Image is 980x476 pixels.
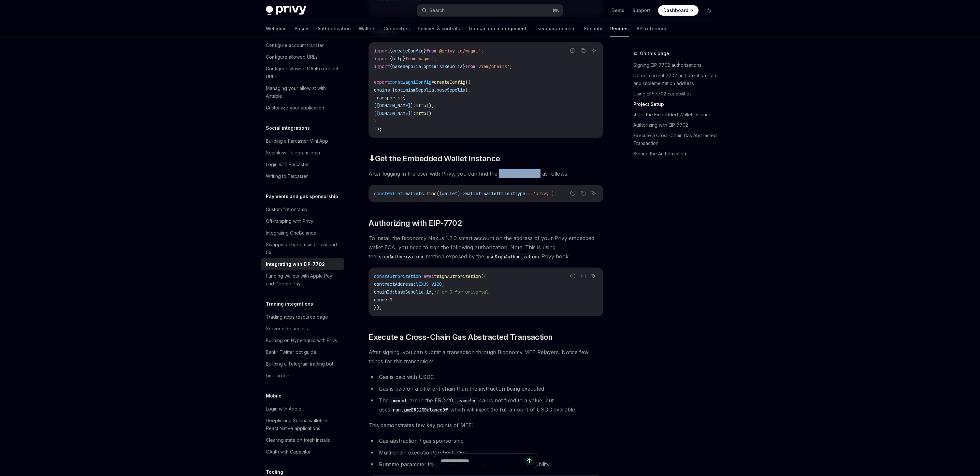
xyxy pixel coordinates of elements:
span: ⬇Get the Embedded Wallet Instance [368,153,500,164]
a: Building on Hyperliquid with Privy [261,335,344,346]
div: Custom fiat onramp [266,206,307,213]
span: . [424,191,426,196]
button: Copy the contents from the code block [579,46,587,55]
h5: Mobile [266,392,281,400]
code: signAuthorization [376,253,426,260]
a: Storing the Authorization [633,149,719,159]
span: ({ [465,79,470,85]
div: Search... [429,7,448,14]
a: Connectors [383,21,410,36]
span: , [434,87,437,93]
a: Policies & controls [418,21,460,36]
button: Report incorrect code [569,189,577,197]
div: Managing your allowlist with Airtable [266,84,340,100]
a: Funding wallets with Apple Pay and Google Pay [261,270,344,290]
span: { [390,64,392,69]
a: Configure allowed OAuth redirect URLs [261,63,344,82]
h5: Trading integrations [266,300,313,308]
code: transfer [453,397,479,404]
button: Ask AI [589,189,598,197]
h5: Social integrations [266,124,310,132]
span: transports: [374,95,403,101]
span: wallets [405,191,424,196]
span: createConfig [434,79,465,85]
a: Customize your application [261,102,344,114]
a: Execute a Cross-Chain Gas Abstracted Transaction [633,130,719,149]
span: . [481,191,483,196]
a: Login with Apple [261,403,344,415]
span: // or 0 for universal [434,289,489,295]
li: Gas abstraction / gas sponsorship [368,436,603,445]
a: Project Setup [633,99,719,109]
span: , [442,281,444,287]
span: 0 [390,297,392,303]
span: from [405,56,416,62]
a: Building a Telegram trading bot [261,358,344,370]
span: ({ [481,273,486,279]
button: Copy the contents from the code block [579,189,587,197]
span: import [374,56,390,62]
a: ⬇Get the Embedded Wallet Instance [633,109,719,120]
div: Login with Apple [266,405,301,413]
span: http [392,56,403,62]
button: Send message [525,456,534,465]
li: The arg in the ERC-20 call is not fixed to a value, but uses which will inject the full amount of... [368,396,603,414]
span: http [416,103,426,108]
span: signAuthorization [437,273,481,279]
span: wallet [465,191,481,196]
button: Toggle dark mode [704,5,714,16]
a: Basics [295,21,310,36]
span: chainId: [374,289,395,295]
span: export [374,79,390,85]
span: ], [465,87,470,93]
span: }); [374,305,382,310]
div: Building a Telegram trading bot [266,360,333,368]
span: } [463,64,465,69]
span: '@privy-io/wagmi' [437,48,481,54]
div: Building on Hyperliquid with Privy [266,337,338,344]
div: Server-side access [266,325,308,333]
span: Dashboard [663,7,688,14]
span: This demonstrates few key points of MEE: [368,421,603,430]
button: Report incorrect code [569,272,577,280]
a: Trading apps resource page [261,311,344,323]
div: Clearing state on fresh installs [266,436,330,444]
span: import [374,64,390,69]
span: optimismSepolia [395,87,434,93]
div: OAuth with Capacitor [266,448,311,456]
a: Bankr Twitter bot guide [261,346,344,358]
span: [[DOMAIN_NAME]]: [374,103,416,108]
span: walletClientType [483,191,525,196]
span: (), [426,103,434,108]
a: Wallets [359,21,376,36]
a: Swapping crypto using Privy and 0x [261,239,344,258]
span: Execute a Cross-Chain Gas Abstracted Transaction [368,332,553,342]
code: amount [389,397,410,404]
button: Report incorrect code [569,46,577,55]
a: Configure allowed URLs [261,51,344,63]
span: from [426,48,437,54]
span: { [390,48,392,54]
span: = [421,273,424,279]
div: Bankr Twitter bot guide [266,348,316,356]
div: Limit orders [266,372,291,380]
span: { [403,95,405,101]
div: Seamless Telegram login [266,149,320,157]
span: , [421,64,424,69]
span: Authorizing with EIP-7702 [368,218,462,228]
a: Security [584,21,602,36]
a: Seamless Telegram login [261,147,344,159]
span: On this page [640,50,669,57]
span: ; [510,64,512,69]
span: const [374,191,387,196]
div: Funding wallets with Apple Pay and Google Pay [266,272,340,288]
span: (( [437,191,442,196]
span: . [424,289,426,295]
a: Deeplinking Solana wallets in React Native applications [261,415,344,434]
span: http [416,110,426,116]
span: }); [374,126,382,132]
a: Writing to Farcaster [261,170,344,182]
input: Ask a question... [441,454,525,468]
span: baseSepolia [392,64,421,69]
span: optimismSepolia [424,64,463,69]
